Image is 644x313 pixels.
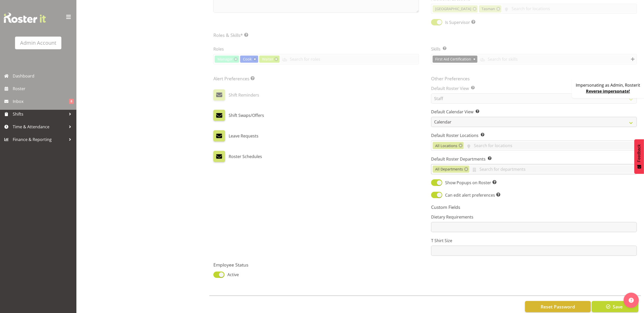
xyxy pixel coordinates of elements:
h5: Employee Status [213,262,422,268]
span: Time & Attendance [13,123,66,131]
p: Impersonating as Admin, Rosterit [576,82,640,88]
span: Reset Password [541,303,575,310]
button: Feedback - Show survey [634,139,644,174]
input: Search for locations [464,142,637,150]
input: Search for departments [469,165,637,173]
span: All Departments [435,166,463,172]
label: Default Roster Departments [431,156,637,162]
span: Save [613,303,623,310]
button: Save [592,301,638,312]
span: Can edit alert preferences [442,192,500,198]
label: T Shirt Size [431,238,637,244]
label: Default Calendar View [431,109,637,115]
label: Roster Schedules [229,151,262,162]
h5: Custom Fields [431,204,637,210]
span: Show Popups on Roster [442,180,497,186]
a: Reverse impersonate! [586,88,630,94]
span: Feedback [637,144,641,162]
button: Reset Password [525,301,591,312]
span: Shifts [13,110,66,118]
img: help-xxl-2.png [629,298,634,303]
label: Dietary Requirements [431,214,637,220]
span: Finance & Reporting [13,136,66,143]
label: Leave Requests [229,130,258,142]
span: All Locations [435,143,458,149]
span: Active [225,272,239,278]
label: Default Roster Locations [431,132,637,138]
label: Shift Swaps/Offers [229,110,264,121]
